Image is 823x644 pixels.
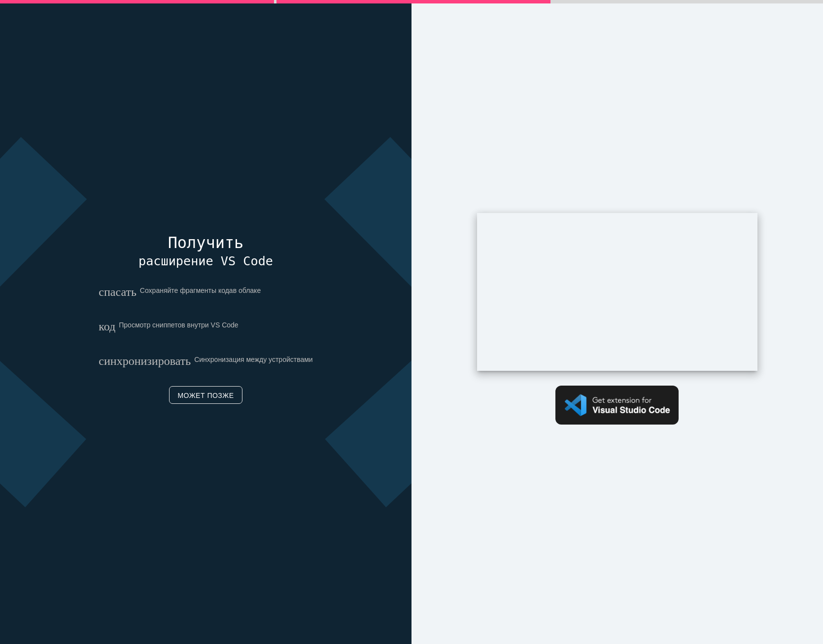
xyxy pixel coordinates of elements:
font: Сохраняйте фрагменты кода [140,286,261,294]
a: Может позже [169,386,242,404]
h4: Получить [99,234,312,270]
span: в облаке [233,286,261,294]
i: спасать [99,284,140,296]
span: расширение VS Code [138,254,273,268]
i: код [99,319,119,330]
font: Просмотр сниппетов внутри VS Code [119,321,238,329]
img: Получить расширение VS Code [555,386,679,425]
font: Синхронизация между устройствами [194,356,313,363]
i: синхронизировать [99,353,194,365]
